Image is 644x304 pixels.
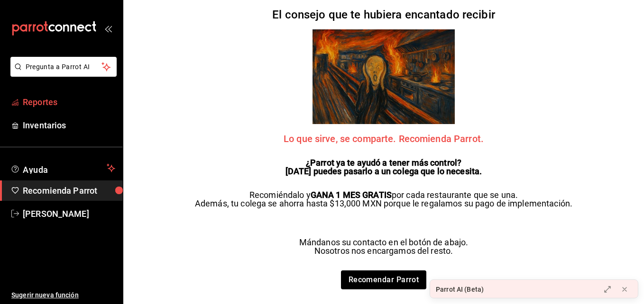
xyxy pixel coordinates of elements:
[272,9,495,20] h2: El consejo que te hubiera encantado recibir
[306,158,461,168] strong: ¿Parrot ya te ayudó a tener más control?
[104,25,112,32] button: open_drawer_menu
[26,62,102,72] span: Pregunta a Parrot AI
[11,291,79,299] font: Sugerir nueva función
[23,162,103,174] span: Ayuda
[10,57,117,77] button: Pregunta a Parrot AI
[341,270,427,289] a: Recomendar Parrot
[313,29,455,124] img: referrals Parrot
[23,209,89,219] font: [PERSON_NAME]
[23,120,66,130] font: Inventarios
[311,190,392,200] strong: GANA 1 MES GRATIS
[299,238,469,255] p: Mándanos su contacto en el botón de abajo. Nosotros nos encargamos del resto.
[23,186,97,196] font: Recomienda Parrot
[285,166,482,176] strong: [DATE] puedes pasarlo a un colega que lo necesita.
[23,97,57,107] font: Reportes
[195,191,572,208] p: Recomiéndalo y por cada restaurante que se una. Además, tu colega se ahorra hasta $13,000 MXN por...
[436,285,484,295] div: Parrot AI (Beta)
[7,69,117,79] a: Pregunta a Parrot AI
[284,134,484,143] span: Lo que sirve, se comparte. Recomienda Parrot.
